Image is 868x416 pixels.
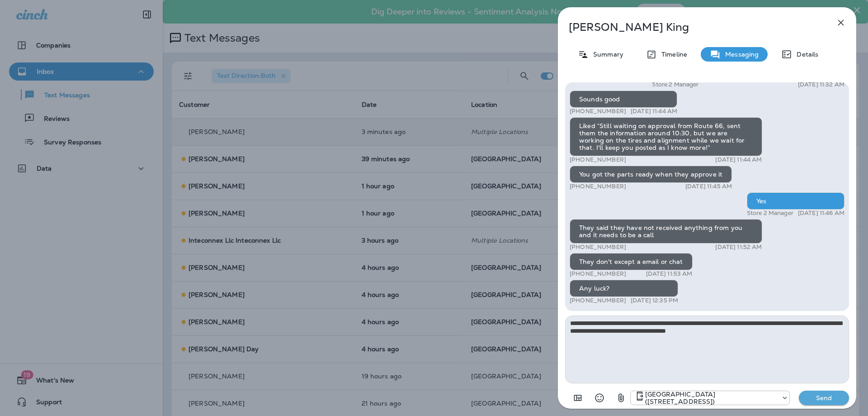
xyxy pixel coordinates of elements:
div: They don't except a email or chat [570,253,693,270]
p: Store 2 Manager [652,81,698,88]
p: [DATE] 11:44 AM [631,108,677,115]
p: [PHONE_NUMBER] [570,244,626,251]
div: +1 (402) 571-1201 [631,391,789,405]
p: Summary [589,51,623,58]
p: [PHONE_NUMBER] [570,297,626,304]
p: Messaging [721,51,759,58]
button: Send [799,391,849,405]
button: Select an emoji [590,389,609,407]
p: Send [805,394,843,402]
div: Any luck? [570,280,678,297]
p: [PERSON_NAME] King [569,21,816,33]
p: [DATE] 11:52 AM [715,244,762,251]
p: Timeline [657,51,687,58]
p: [DATE] 12:35 PM [631,297,678,304]
p: [PHONE_NUMBER] [570,183,626,190]
div: Sounds good [570,91,677,108]
p: Store 2 Manager [747,210,793,217]
p: [DATE] 11:53 AM [646,270,693,277]
p: [GEOGRAPHIC_DATA] ([STREET_ADDRESS]) [645,391,777,405]
p: Details [792,51,818,58]
p: [DATE] 11:46 AM [798,210,844,217]
p: [DATE] 11:32 AM [798,81,844,88]
div: Liked “Still waiting on approval from Route 66, sent them the information around 10:30, but we ar... [570,117,762,156]
p: [DATE] 11:44 AM [715,156,762,163]
p: [PHONE_NUMBER] [570,156,626,163]
p: [PHONE_NUMBER] [570,108,626,115]
p: [DATE] 11:45 AM [685,183,732,190]
p: [PHONE_NUMBER] [570,270,626,277]
button: Add in a premade template [569,389,587,407]
div: You got the parts ready when they approve it [570,166,732,183]
div: They said they have not received anything from you and it needs to be a call [570,219,762,244]
div: Yes [747,192,844,210]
